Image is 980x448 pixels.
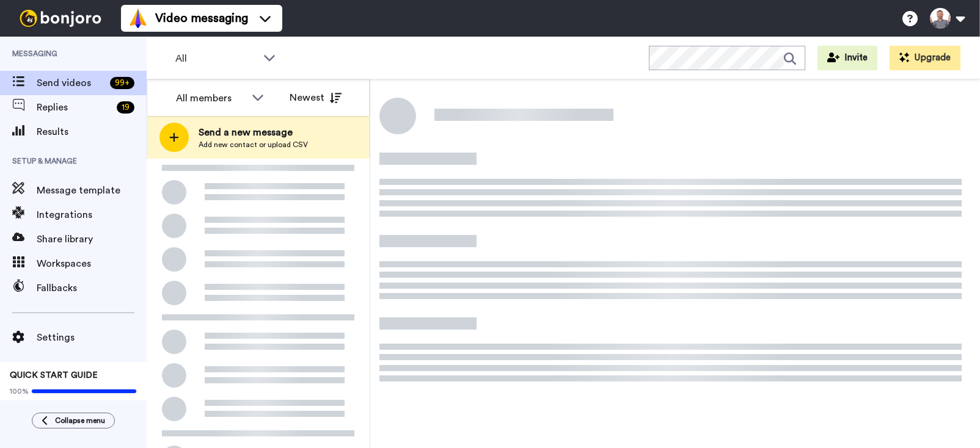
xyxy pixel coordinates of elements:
span: Workspaces [37,256,147,271]
div: All members [176,91,246,106]
span: Message template [37,183,147,198]
span: Fallbacks [37,281,147,295]
button: Newest [280,85,351,110]
div: 99 + [110,77,134,89]
span: Share library [37,232,147,247]
button: Invite [817,46,877,70]
span: Integrations [37,208,147,222]
span: Settings [37,330,147,345]
span: All [175,51,257,66]
span: QUICK START GUIDE [10,371,98,380]
img: vm-color.svg [128,9,148,28]
button: Collapse menu [32,413,115,428]
span: 100% [10,386,29,396]
span: Send a new message [199,125,308,140]
img: bj-logo-header-white.svg [15,10,106,27]
button: Upgrade [890,46,960,70]
span: Collapse menu [55,416,105,425]
span: Video messaging [155,10,248,27]
span: Add new contact or upload CSV [199,140,308,150]
span: Send videos [37,76,105,90]
div: 19 [117,101,134,114]
span: Replies [37,100,112,115]
span: Results [37,125,147,139]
